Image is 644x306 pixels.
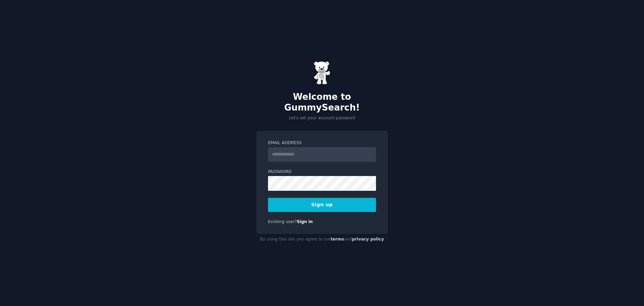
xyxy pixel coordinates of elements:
[256,234,388,245] div: By using this site you agree to our and
[256,115,388,121] p: Let's set your account password
[268,140,376,146] label: Email Address
[268,219,297,224] span: Existing user?
[256,92,388,113] h2: Welcome to GummySearch!
[352,237,384,242] a: privacy policy
[331,237,344,242] a: terms
[297,219,313,224] a: Sign in
[314,61,330,85] img: Gummy Bear
[268,169,376,175] label: Password
[268,198,376,212] button: Sign up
